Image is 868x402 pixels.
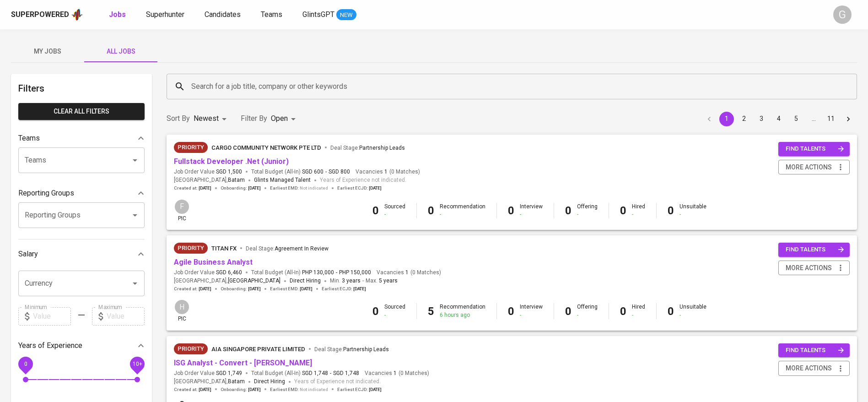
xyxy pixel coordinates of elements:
[199,286,211,292] span: [DATE]
[174,299,190,323] div: pic
[302,168,323,176] span: SGD 600
[174,185,211,191] span: Created at :
[199,386,211,393] span: [DATE]
[372,204,379,217] b: 0
[841,112,856,126] button: Go to next page
[275,245,329,252] span: Agreement In Review
[174,199,190,223] div: pic
[300,286,313,292] span: [DATE]
[508,204,514,217] b: 0
[353,286,366,292] span: [DATE]
[520,303,543,319] div: Interview
[833,5,852,24] div: G
[369,386,382,393] span: [DATE]
[174,258,253,266] a: Agile Business Analyst
[246,245,329,252] span: Deal Stage :
[325,168,327,176] span: -
[216,168,242,176] span: SGD 1,500
[221,286,261,292] span: Onboarding :
[251,369,359,377] span: Total Budget (All-In)
[174,269,242,277] span: Job Order Value
[336,269,337,277] span: -
[18,129,145,147] div: Teams
[174,176,245,185] span: [GEOGRAPHIC_DATA] ,
[270,185,328,191] span: Earliest EMD :
[786,262,832,274] span: more actions
[174,243,208,254] div: New Job received from Demand Team
[302,269,334,277] span: PHP 130,000
[369,185,382,191] span: [DATE]
[167,113,190,124] p: Sort By
[129,209,141,222] button: Open
[330,277,361,284] span: Min.
[261,10,282,19] span: Teams
[314,346,389,353] span: Deal Stage :
[333,369,359,377] span: SGD 1,748
[216,269,242,277] span: SGD 6,460
[778,261,850,276] button: more actions
[71,8,83,22] img: app logo
[271,114,288,123] span: Open
[270,386,328,393] span: Earliest EMD :
[786,345,844,356] span: find talents
[577,211,598,218] div: -
[440,203,485,218] div: Recommendation
[174,299,190,315] div: H
[366,277,398,284] span: Max.
[251,269,371,277] span: Total Budget (All-In)
[508,305,514,318] b: 0
[174,359,312,367] a: ISG Analyst - Convert - [PERSON_NAME]
[221,386,261,393] span: Onboarding :
[300,386,328,393] span: Not indicated
[174,344,208,353] span: Priority
[377,269,441,277] span: Vacancies ( 0 Matches )
[356,168,420,176] span: Vacancies ( 0 Matches )
[778,343,850,358] button: find talents
[294,377,381,386] span: Years of Experience not indicated.
[778,361,850,376] button: more actions
[90,46,152,57] span: All Jobs
[789,112,803,126] button: Go to page 5
[320,176,406,185] span: Years of Experience not indicated.
[254,177,311,183] span: Glints Managed Talent
[129,154,141,167] button: Open
[379,277,398,284] span: 5 years
[620,204,626,217] b: 0
[109,9,128,21] a: Jobs
[632,311,645,319] div: -
[194,110,230,127] div: Newest
[786,363,832,374] span: more actions
[33,307,71,326] input: Value
[719,112,734,126] button: page 1
[786,144,844,154] span: find talents
[132,360,142,367] span: 10+
[18,249,38,260] p: Salary
[824,112,838,126] button: Go to page 11
[679,303,706,319] div: Unsuitable
[577,311,598,319] div: -
[632,203,645,218] div: Hired
[300,185,328,191] span: Not indicated
[322,286,366,292] span: Earliest ECJD :
[786,162,832,173] span: more actions
[392,369,397,377] span: 1
[359,145,405,151] span: Partnership Leads
[337,185,382,191] span: Earliest ECJD :
[221,185,261,191] span: Onboarding :
[372,305,379,318] b: 0
[270,286,313,292] span: Earliest EMD :
[337,386,382,393] span: Earliest ECJD :
[290,277,321,284] span: Direct Hiring
[778,243,850,257] button: find talents
[146,9,186,21] a: Superhunter
[16,46,79,57] span: My Jobs
[336,11,356,20] span: NEW
[211,144,321,151] span: cargo community network pte ltd
[806,114,821,123] div: …
[342,277,361,284] span: 3 years
[174,168,242,176] span: Job Order Value
[668,305,674,318] b: 0
[174,277,280,286] span: [GEOGRAPHIC_DATA] ,
[211,346,305,353] span: AIA Singapore Private Limited
[174,386,211,393] span: Created at :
